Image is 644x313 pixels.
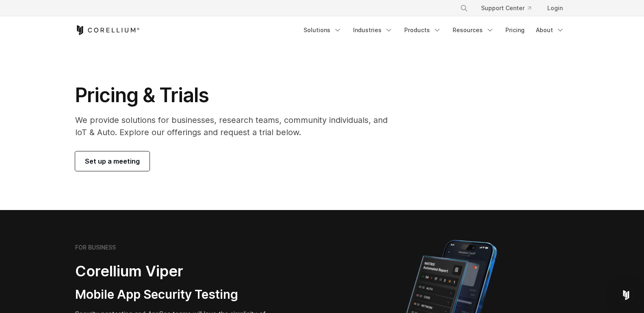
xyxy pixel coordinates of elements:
[348,23,398,37] a: Industries
[531,23,569,37] a: About
[475,1,538,15] a: Support Center
[75,262,283,280] h2: Corellium Viper
[75,114,399,138] p: We provide solutions for businesses, research teams, community individuals, and IoT & Auto. Explo...
[85,156,140,166] span: Set up a meeting
[75,151,150,171] a: Set up a meeting
[75,83,399,107] h1: Pricing & Trials
[299,23,347,37] a: Solutions
[75,244,116,251] h6: FOR BUSINESS
[399,23,446,37] a: Products
[448,23,499,37] a: Resources
[75,287,283,302] h3: Mobile App Security Testing
[299,23,569,37] div: Navigation Menu
[457,1,471,15] button: Search
[501,23,529,37] a: Pricing
[616,285,636,305] div: Open Intercom Messenger
[75,25,140,35] a: Corellium Home
[450,1,569,15] div: Navigation Menu
[541,1,569,15] a: Login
